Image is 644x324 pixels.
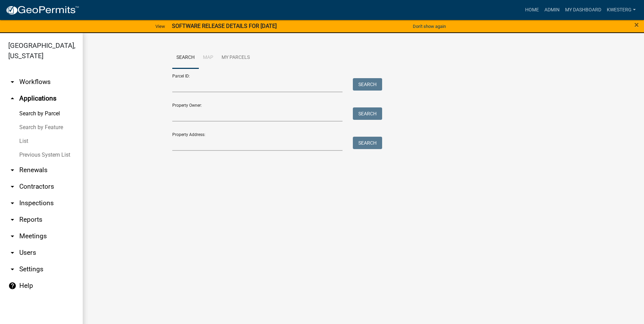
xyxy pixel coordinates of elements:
a: kwesterg [604,3,638,17]
button: Search [353,137,382,149]
i: arrow_drop_down [8,182,17,191]
a: Admin [542,3,562,17]
i: arrow_drop_down [8,265,17,273]
i: arrow_drop_down [8,199,17,207]
button: Don't show again [410,21,449,32]
button: Search [353,78,382,91]
a: View [153,21,168,32]
button: Search [353,107,382,120]
strong: SOFTWARE RELEASE DETAILS FOR [DATE] [172,23,277,29]
i: arrow_drop_up [8,94,17,103]
span: × [634,20,639,30]
i: arrow_drop_down [8,249,17,257]
i: arrow_drop_down [8,78,17,86]
a: My Parcels [217,47,254,69]
i: arrow_drop_down [8,232,17,240]
i: help [8,282,17,290]
a: Search [172,47,199,69]
a: My Dashboard [562,3,604,17]
i: arrow_drop_down [8,216,17,224]
i: arrow_drop_down [8,166,17,174]
button: Close [634,21,639,29]
a: Home [522,3,542,17]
